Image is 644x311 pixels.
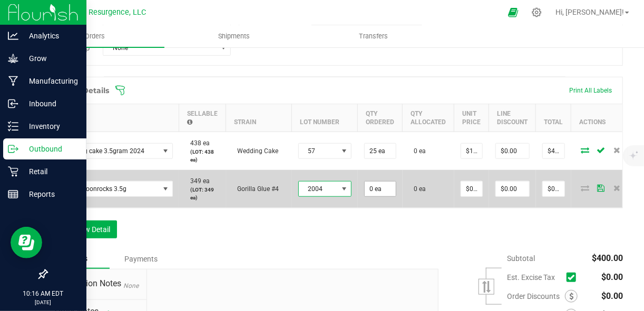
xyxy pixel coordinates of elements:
span: Est. Excise Tax [507,273,562,282]
th: Total [536,104,571,132]
span: $400.00 [592,253,623,263]
p: Reports [18,188,82,200]
p: Analytics [18,29,82,42]
inline-svg: Retail [8,166,18,177]
span: Transfers [345,32,402,41]
inline-svg: Outbound [8,144,18,154]
span: 2004 [299,182,338,196]
div: Payments [110,249,173,268]
p: Manufacturing [18,75,82,87]
span: 0 ea [409,147,426,155]
iframe: Resource center [11,227,42,258]
input: 0 [461,144,482,158]
th: Qty Ordered [358,104,403,132]
th: Qty Allocated [403,104,454,132]
span: 0 ea [409,185,426,193]
span: Order Discounts [507,292,565,300]
p: Inbound [18,97,82,110]
div: Manage settings [530,7,543,17]
span: NO DATA FOUND [54,143,173,159]
span: Calculate excise tax [567,270,581,285]
th: Unit Price [454,104,489,132]
th: Lot Number [292,104,358,132]
span: Save Order Detail [593,147,609,153]
a: Orders [25,25,164,47]
p: (LOT: 349 ea) [186,186,220,202]
span: Orders [71,32,119,41]
span: Hi, [PERSON_NAME]! [555,8,624,16]
p: 10:16 AM EDT [5,289,82,298]
th: Item [47,104,179,132]
span: Wedding Cake [232,147,279,155]
span: Rural Resurgence, LLC [69,8,147,17]
p: (LOT: 438 ea) [186,148,220,164]
input: 0 [543,144,564,158]
p: Retail [18,165,82,178]
inline-svg: Inventory [8,121,18,132]
p: Inventory [18,120,82,133]
input: 0 [365,182,396,196]
p: Grow [18,52,82,65]
span: Delete Order Detail [609,185,625,191]
span: None [123,282,139,289]
inline-svg: Grow [8,53,18,64]
a: Transfers [304,25,443,47]
span: Save Order Detail [593,185,609,191]
span: 438 ea [186,139,210,147]
span: Gorilla Glue #4 [232,185,279,193]
input: 0 [543,182,564,196]
span: Open Ecommerce Menu [501,2,525,23]
inline-svg: Reports [8,189,18,199]
th: Sellable [179,104,226,132]
span: None [103,41,217,55]
span: wedding cake 3.5gram 2024 [54,144,159,158]
span: GG#4 Moonrocks 3.5g [54,182,159,196]
span: $0.00 [601,272,623,282]
th: Actions [571,104,635,132]
th: Strain [226,104,292,132]
span: 349 ea [186,177,210,185]
a: Shipments [164,25,304,47]
th: Line Discount [489,104,536,132]
input: 0 [496,182,529,196]
p: [DATE] [5,298,82,306]
inline-svg: Inbound [8,98,18,109]
span: Shipments [204,32,264,41]
input: 0 [496,144,529,158]
p: Outbound [18,143,82,155]
input: 0 [365,144,396,158]
span: Delete Order Detail [609,147,625,153]
span: 57 [299,144,338,158]
input: 0 [461,182,482,196]
span: Subtotal [507,254,535,263]
inline-svg: Analytics [8,31,18,41]
span: Destination Notes [55,277,139,290]
inline-svg: Manufacturing [8,76,18,86]
span: $0.00 [601,291,623,301]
